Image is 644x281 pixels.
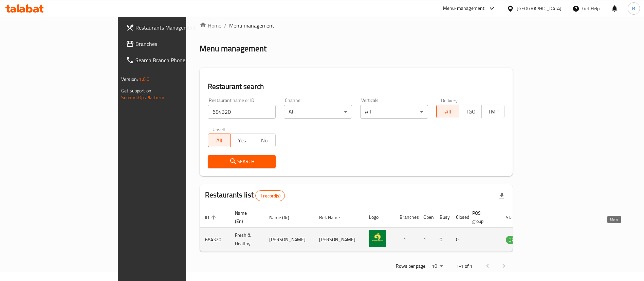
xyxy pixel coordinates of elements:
[229,21,274,30] span: Menu management
[319,213,349,222] span: Ref. Name
[506,236,522,244] div: OPEN
[418,228,434,252] td: 1
[506,236,522,244] span: OPEN
[369,230,386,247] img: Fresh & Healthy
[484,107,502,117] span: TMP
[472,209,492,225] span: POS group
[459,105,482,118] button: TGO
[462,107,479,117] span: TGO
[418,207,434,228] th: Open
[364,207,394,228] th: Logo
[213,127,225,131] label: Upsell
[211,136,228,145] span: All
[441,98,458,103] label: Delivery
[284,105,352,119] div: All
[434,228,450,252] td: 0
[264,228,314,252] td: [PERSON_NAME]
[517,5,562,12] div: [GEOGRAPHIC_DATA]
[213,157,271,166] span: Search
[443,4,485,13] div: Menu-management
[205,190,285,201] h2: Restaurants list
[121,86,152,95] span: Get support on:
[233,136,251,145] span: Yes
[255,190,285,201] div: Total records count
[450,207,467,228] th: Closed
[200,21,513,30] nav: breadcrumb
[208,82,504,92] h2: Restaurant search
[269,213,298,222] span: Name (Ar)
[229,228,264,252] td: Fresh & Healthy
[256,193,284,199] span: 1 record(s)
[121,19,225,36] a: Restaurants Management
[135,56,220,64] span: Search Branch Phone
[436,105,459,118] button: All
[121,93,164,102] a: Support.OpsPlatform
[135,23,220,32] span: Restaurants Management
[200,43,266,54] h2: Menu management
[256,136,273,145] span: No
[208,155,276,168] button: Search
[235,209,256,225] span: Name (En)
[253,134,276,147] button: No
[135,40,220,48] span: Branches
[396,262,426,270] p: Rows per page:
[434,207,450,228] th: Busy
[456,262,473,270] p: 1-1 of 1
[439,107,457,117] span: All
[205,213,218,222] span: ID
[360,105,428,119] div: All
[506,213,528,222] span: Status
[121,75,138,84] span: Version:
[121,52,225,68] a: Search Branch Phone
[394,207,418,228] th: Branches
[394,228,418,252] td: 1
[494,188,510,204] div: Export file
[208,105,276,119] input: Search for restaurant name or ID..
[429,261,445,271] div: Rows per page:
[139,75,149,84] span: 1.0.0
[200,207,559,252] table: enhanced table
[314,228,364,252] td: [PERSON_NAME]
[481,105,504,118] button: TMP
[450,228,467,252] td: 0
[121,36,225,52] a: Branches
[208,134,231,147] button: All
[632,5,635,12] span: R
[230,134,253,147] button: Yes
